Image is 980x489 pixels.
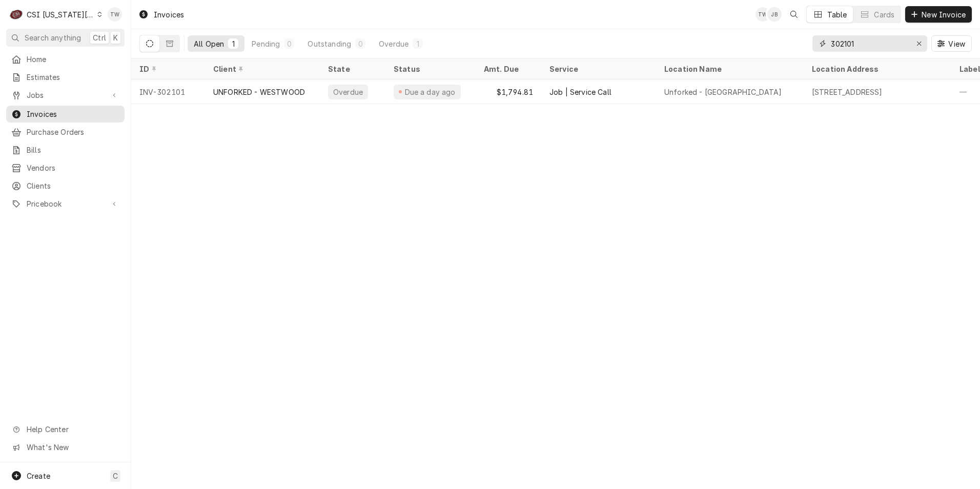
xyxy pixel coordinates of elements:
button: Search anythingCtrlK [6,29,125,47]
div: Cards [874,9,894,20]
div: Due a day ago [403,87,457,97]
div: UNFORKED - WESTWOOD [213,87,305,97]
span: Vendors [27,162,119,173]
div: Table [827,9,847,20]
span: Ctrl [93,32,106,43]
div: Overdue [379,38,409,49]
span: C [113,471,118,481]
a: Go to What's New [6,439,125,456]
span: Home [27,54,119,65]
a: Go to Jobs [6,87,125,104]
div: Amt. Due [484,64,531,74]
div: $1,794.81 [476,79,541,104]
div: C [9,7,24,22]
div: 0 [286,38,292,49]
div: 1 [230,38,236,49]
span: Help Center [27,424,118,435]
div: CSI Kansas City's Avatar [9,7,24,22]
div: Status [394,64,465,74]
div: 0 [357,38,363,49]
span: What's New [27,442,118,453]
div: Unforked - [GEOGRAPHIC_DATA] [664,87,782,97]
span: View [946,38,967,49]
button: New Invoice [905,6,972,23]
a: Bills [6,141,125,158]
div: Location Address [812,64,941,74]
div: INV-302101 [131,79,205,104]
div: State [328,64,377,74]
div: Location Name [664,64,793,74]
a: Home [6,51,125,68]
span: Estimates [27,72,119,83]
span: Search anything [25,32,81,43]
div: CSI [US_STATE][GEOGRAPHIC_DATA] [27,9,94,20]
div: All Open [194,38,224,49]
div: Tori Warrick's Avatar [756,7,770,22]
div: Outstanding [308,38,351,49]
div: Overdue [332,87,364,97]
button: View [931,35,972,52]
a: Estimates [6,69,125,86]
div: TW [756,7,770,22]
span: Purchase Orders [27,127,119,137]
span: Create [27,472,50,480]
div: [STREET_ADDRESS] [812,87,883,97]
button: Open search [786,6,802,23]
div: JB [767,7,782,22]
a: Vendors [6,159,125,176]
span: Jobs [27,90,104,100]
span: Bills [27,145,119,155]
a: Purchase Orders [6,124,125,140]
a: Invoices [6,106,125,123]
span: New Invoice [920,9,968,20]
div: 1 [415,38,421,49]
button: Erase input [911,35,927,52]
div: Pending [252,38,280,49]
div: Joshua Bennett's Avatar [767,7,782,22]
div: Job | Service Call [549,87,611,97]
div: ID [139,64,195,74]
a: Clients [6,177,125,194]
span: Clients [27,180,119,191]
a: Go to Pricebook [6,195,125,212]
div: TW [108,7,122,22]
span: Invoices [27,109,119,119]
span: K [113,32,118,43]
span: Pricebook [27,198,104,209]
div: Tori Warrick's Avatar [108,7,122,22]
div: Service [549,64,646,74]
a: Go to Help Center [6,421,125,438]
input: Keyword search [831,35,908,52]
div: Client [213,64,310,74]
